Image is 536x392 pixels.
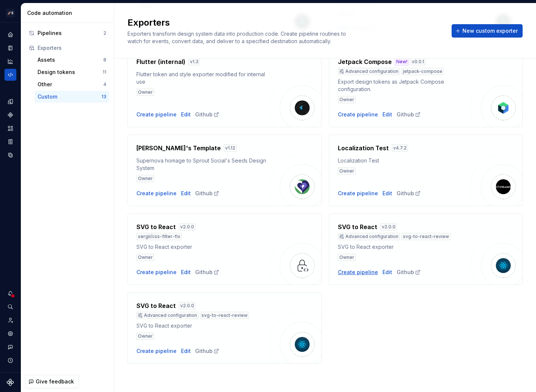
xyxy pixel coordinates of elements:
[136,347,177,355] button: Create pipeline
[410,58,426,65] div: v 0.0.1
[136,312,198,319] div: Advanced configuration
[136,57,185,66] h4: Flutter (internal)
[4,109,16,121] a: Components
[397,269,421,276] a: Github
[26,27,109,39] button: Pipelines2
[136,157,269,172] div: Supernova homage to Sprout Social's Seeds Design System
[136,190,177,197] button: Create pipeline
[136,301,176,310] h4: SVG to React
[4,29,16,41] a: Home
[127,30,348,44] span: Exporters transform design system data into production code. Create pipeline routines to watch fo...
[4,328,16,340] div: Settings
[395,58,409,65] div: New!
[103,30,106,36] div: 2
[36,378,74,385] span: Give feedback
[6,9,15,17] div: 🚀S
[136,89,154,96] div: Owner
[179,223,196,231] div: v 2.0.0
[103,57,106,63] div: 8
[188,58,200,65] div: v 1.3
[382,190,392,197] a: Edit
[338,243,471,251] div: SVG to React exporter
[4,55,16,67] a: Analytics
[4,287,16,299] button: Notifications
[35,54,109,66] a: Assets8
[4,69,16,81] a: Code automation
[136,222,176,231] h4: SVG to React
[181,347,191,355] a: Edit
[136,269,177,276] button: Create pipeline
[1,5,19,21] button: 🚀S
[452,24,523,38] button: New custom exporter
[136,144,221,152] h4: [PERSON_NAME]'s Template
[401,68,444,75] div: jetpack-compose
[4,42,16,54] a: Documentation
[101,94,106,100] div: 13
[179,302,196,309] div: v 2.0.0
[338,111,378,118] button: Create pipeline
[338,254,356,261] div: Owner
[136,243,269,251] div: SVG to React exporter
[103,69,106,75] div: 11
[136,322,269,330] div: SVG to React exporter
[338,144,389,152] h4: Localization Test
[4,314,16,326] a: Invite team
[4,301,16,313] button: Search ⌘K
[7,379,14,386] svg: Supernova Logo
[338,57,392,66] h4: Jetpack Compose
[382,111,392,118] a: Edit
[380,223,397,231] div: v 2.0.0
[38,56,103,64] div: Assets
[136,71,269,86] div: Flutter token and style exporter modified for internal use
[397,111,421,118] a: Github
[338,96,356,103] div: Owner
[4,341,16,353] div: Contact support
[401,233,451,240] div: svg-to-react-review
[4,122,16,134] a: Assets
[35,66,109,78] button: Design tokens11
[103,81,106,87] div: 4
[338,269,378,276] button: Create pipeline
[27,9,111,17] div: Code automation
[4,96,16,107] a: Design tokens
[392,144,408,152] div: v 4.7.2
[181,111,191,118] a: Edit
[38,29,103,37] div: Pipelines
[181,269,191,276] div: Edit
[397,190,421,197] a: Github
[195,111,219,118] a: Github
[136,111,177,118] button: Create pipeline
[338,78,471,93] div: Export design tokens as Jetpack Compose configuration.
[25,375,79,388] button: Give feedback
[4,149,16,161] div: Data sources
[195,347,219,355] div: Github
[195,269,219,276] a: Github
[382,269,392,276] a: Edit
[4,136,16,148] a: Storybook stories
[338,222,377,231] h4: SVG to React
[136,233,182,240] div: sergii/css-filter-fix
[35,78,109,90] button: Other4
